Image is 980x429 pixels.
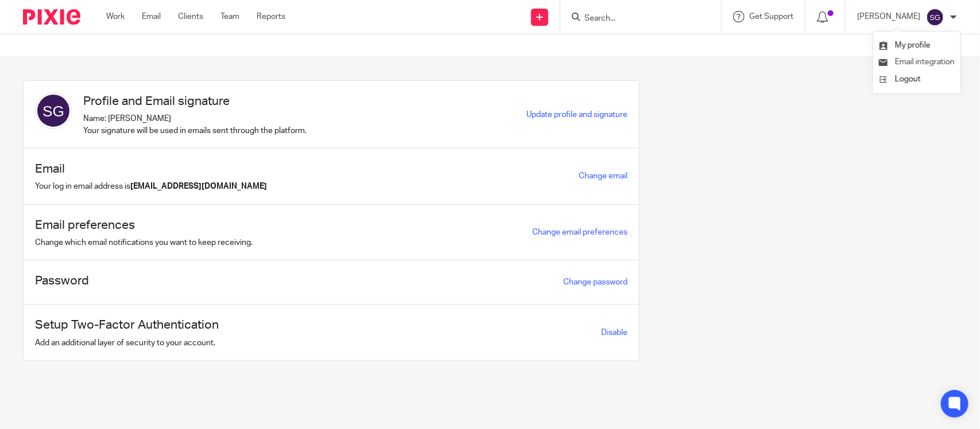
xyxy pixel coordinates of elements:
[526,111,627,119] a: Update profile and signature
[83,113,307,136] p: Name: [PERSON_NAME] Your signature will be used in emails sent through the platform.
[35,216,253,234] h1: Email preferences
[926,8,944,26] img: svg%3E
[35,337,219,349] p: Add an additional layer of security to your account.
[879,71,955,88] a: Logout
[532,228,627,236] a: Change email preferences
[35,272,89,290] h1: Password
[142,11,161,22] a: Email
[895,41,931,49] span: My profile
[895,75,921,83] span: Logout
[83,92,307,110] h1: Profile and Email signature
[879,58,955,66] a: Email integration
[879,41,931,49] a: My profile
[895,58,955,66] span: Email integration
[106,11,125,22] a: Work
[257,11,285,22] a: Reports
[583,14,687,24] input: Search
[35,181,267,192] p: Your log in email address is
[220,11,239,22] a: Team
[35,160,267,178] h1: Email
[563,278,627,286] a: Change password
[857,11,920,22] p: [PERSON_NAME]
[579,172,627,180] a: Change email
[178,11,203,22] a: Clients
[35,92,72,129] img: svg%3E
[749,13,793,21] span: Get Support
[35,237,253,248] p: Change which email notifications you want to keep receiving.
[130,182,267,190] b: [EMAIL_ADDRESS][DOMAIN_NAME]
[23,9,80,25] img: Pixie
[601,329,627,337] a: Disable
[35,316,219,334] h1: Setup Two-Factor Authentication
